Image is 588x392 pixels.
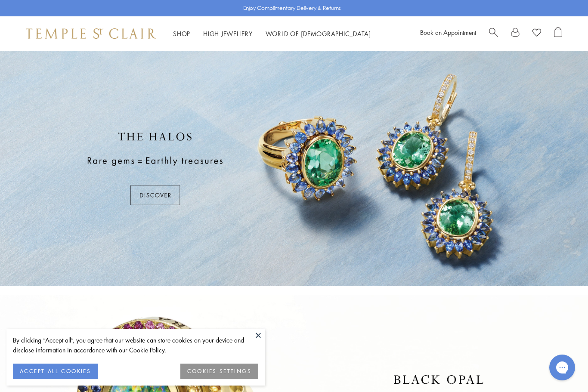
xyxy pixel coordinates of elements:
nav: Main navigation [173,28,371,39]
img: Temple St. Clair [26,28,156,39]
a: ShopShop [173,29,190,38]
a: View Wishlist [532,27,541,40]
a: Book an Appointment [420,28,476,37]
p: Enjoy Complimentary Delivery & Returns [243,4,341,12]
a: Open Shopping Bag [554,27,562,40]
iframe: Gorgias live chat messenger [545,352,579,383]
button: ACCEPT ALL COOKIES [13,364,98,379]
div: By clicking “Accept all”, you agree that our website can store cookies on your device and disclos... [13,335,258,355]
button: COOKIES SETTINGS [180,364,258,379]
a: World of [DEMOGRAPHIC_DATA]World of [DEMOGRAPHIC_DATA] [266,29,371,38]
a: Search [489,27,498,40]
a: High JewelleryHigh Jewellery [203,29,253,38]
